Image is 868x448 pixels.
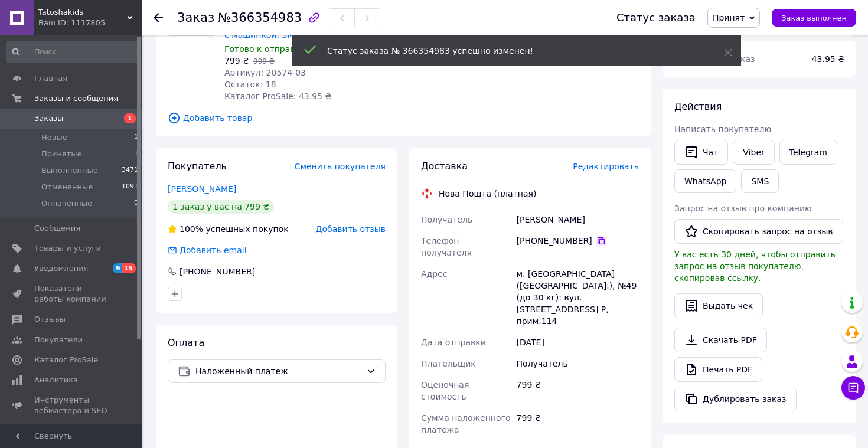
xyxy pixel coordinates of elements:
[421,269,447,279] span: Адрес
[41,198,92,209] span: Оплаченные
[573,162,639,171] span: Редактировать
[154,12,163,24] div: Вернуться назад
[168,184,236,194] a: [PERSON_NAME]
[733,140,774,165] a: Viber
[224,6,351,40] a: Cool Maker Набор для создания браслетов PopStyle с машинкой, SM37564
[224,68,306,77] span: Артикул: 20574-03
[34,395,109,416] span: Инструменты вебмастера и SEO
[421,380,469,401] span: Оценочная стоимость
[674,357,762,382] a: Печать PDF
[421,215,472,224] span: Получатель
[180,224,203,234] span: 100%
[38,7,127,18] span: Tatoshakids
[178,244,248,256] div: Добавить email
[421,413,510,434] span: Сумма наложенного платежа
[178,266,256,277] div: [PHONE_NUMBER]
[517,235,639,247] div: [PHONE_NUMBER]
[781,14,847,22] span: Заказ выполнен
[316,224,386,234] span: Добавить отзыв
[134,149,138,159] span: 1
[224,56,249,66] span: 799 ₴
[168,112,639,125] span: Добавить товар
[674,140,728,165] button: Чат
[122,182,138,192] span: 1091
[674,293,763,318] button: Выдать чек
[168,223,289,235] div: успешных покупок
[34,223,80,234] span: Сообщения
[253,57,275,66] span: 999 ₴
[38,18,142,28] div: Ваш ID: 1117805
[812,54,844,64] span: 43.95 ₴
[674,219,843,244] button: Скопировать запрос на отзыв
[168,161,227,172] span: Покупатель
[168,200,274,214] div: 1 заказ у вас на 799 ₴
[41,149,82,159] span: Принятые
[514,263,641,332] div: м. [GEOGRAPHIC_DATA] ([GEOGRAPHIC_DATA].), №49 (до 30 кг): вул. [STREET_ADDRESS] Р, прим.114
[34,263,88,274] span: Уведомления
[741,169,779,193] button: SMS
[6,41,139,63] input: Поиск
[841,376,865,400] button: Чат с покупателем
[124,113,136,123] span: 1
[674,387,797,411] button: Дублировать заказ
[113,263,122,273] span: 9
[34,113,63,124] span: Заказы
[195,365,361,378] span: Наложенный платеж
[34,93,118,104] span: Заказы и сообщения
[34,314,66,325] span: Отзывы
[674,250,836,283] span: У вас есть 30 дней, чтобы отправить запрос на отзыв покупателю, скопировав ссылку.
[616,12,696,24] div: Статус заказа
[436,188,539,200] div: Нова Пошта (платная)
[122,165,138,176] span: 3471
[34,283,109,305] span: Показатели работы компании
[674,204,812,213] span: Запрос на отзыв про компанию
[514,332,641,353] div: [DATE]
[674,125,771,134] span: Написать покупателю
[224,80,276,89] span: Остаток: 18
[34,73,67,84] span: Главная
[168,337,204,348] span: Оплата
[772,9,856,27] button: Заказ выполнен
[224,44,305,54] span: Готово к отправке
[41,132,67,143] span: Новые
[41,165,98,176] span: Выполненные
[295,162,386,171] span: Сменить покупателя
[514,209,641,230] div: [PERSON_NAME]
[514,353,641,374] div: Получатель
[122,263,136,273] span: 15
[34,355,98,365] span: Каталог ProSale
[421,161,468,172] span: Доставка
[674,101,722,112] span: Действия
[34,243,101,254] span: Товары и услуги
[34,335,83,345] span: Покупатели
[713,13,745,22] span: Принят
[34,375,78,385] span: Аналитика
[421,236,472,257] span: Телефон получателя
[514,374,641,407] div: 799 ₴
[218,11,302,25] span: №366354983
[421,359,476,368] span: Плательщик
[134,132,138,143] span: 1
[41,182,93,192] span: Отмененные
[134,198,138,209] span: 0
[421,338,486,347] span: Дата отправки
[224,91,331,101] span: Каталог ProSale: 43.95 ₴
[779,140,837,165] a: Telegram
[167,244,248,256] div: Добавить email
[674,169,736,193] a: WhatsApp
[327,45,694,57] div: Статус заказа № 366354983 успешно изменен!
[177,11,214,25] span: Заказ
[514,407,641,440] div: 799 ₴
[674,328,767,352] a: Скачать PDF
